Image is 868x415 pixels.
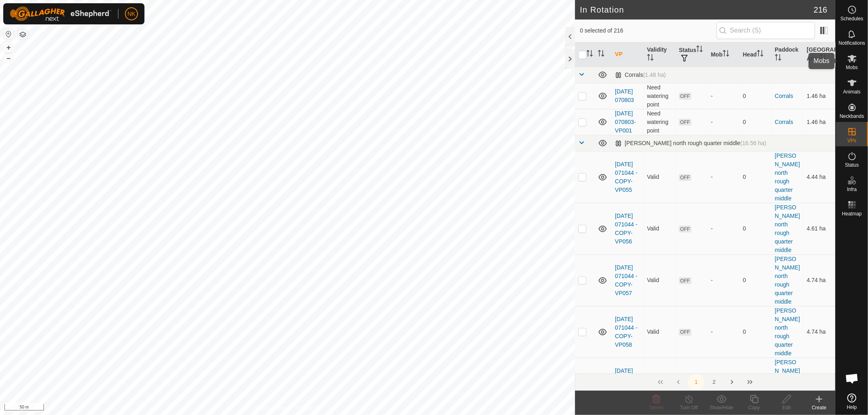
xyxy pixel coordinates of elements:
span: Neckbands [840,114,864,119]
td: Valid [644,358,676,409]
th: VP [612,42,644,67]
td: 0 [739,306,772,358]
td: Need watering point [644,83,676,109]
div: Show/Hide [705,404,738,411]
td: Valid [644,151,676,203]
td: Valid [644,254,676,306]
span: (16.56 ha) [740,140,766,146]
span: Status [845,163,859,167]
button: Last Page [742,374,758,390]
a: [PERSON_NAME] north rough quarter middle [775,204,800,253]
div: Create [803,404,835,411]
div: Corrals [615,72,666,78]
span: OFF [679,226,691,232]
button: 1 [688,374,704,390]
th: Head [739,42,772,67]
span: OFF [679,277,691,284]
span: 0 selected of 216 [580,26,717,35]
span: OFF [679,119,691,126]
p-sorticon: Activate to sort [723,51,729,58]
div: [PERSON_NAME] north rough quarter middle [615,140,766,147]
img: Gallagher Logo [10,7,112,21]
button: Reset Map [4,29,13,39]
td: 4.74 ha [803,306,835,358]
a: [DATE] 070803-VP001 [615,110,636,134]
td: 0 [739,151,772,203]
span: 216 [814,4,827,16]
td: 1.46 ha [803,109,835,135]
p-sorticon: Activate to sort [696,47,703,53]
span: Animals [843,89,861,94]
td: Need watering point [644,109,676,135]
div: Turn Off [673,404,705,411]
span: OFF [679,174,691,181]
a: [PERSON_NAME] north rough quarter middle [775,307,800,356]
td: 0 [739,109,772,135]
p-sorticon: Activate to sort [586,51,593,58]
a: [DATE] 071044 - COPY-VP056 [615,213,637,245]
input: Search (S) [717,22,815,39]
div: - [711,92,737,100]
div: - [711,276,737,285]
span: Infra [847,187,857,192]
td: 0 [739,203,772,254]
td: 4.74 ha [803,358,835,409]
a: [DATE] 070803 [615,88,634,103]
p-sorticon: Activate to sort [598,51,604,58]
a: Help [836,390,868,413]
a: [PERSON_NAME] north rough quarter middle [775,359,800,408]
th: [GEOGRAPHIC_DATA] Area [803,42,835,67]
td: 1.46 ha [803,83,835,109]
a: [DATE] 071044 - COPY-VP059 [615,367,637,400]
button: – [4,53,13,63]
a: [PERSON_NAME] north rough quarter middle [775,152,800,202]
span: VPs [847,138,856,143]
div: - [711,328,737,336]
button: 2 [706,374,722,390]
th: Paddock [772,42,804,67]
span: Schedules [840,16,863,21]
a: [PERSON_NAME] north rough quarter middle [775,256,800,305]
div: Copy [738,404,770,411]
div: - [711,224,737,233]
p-sorticon: Activate to sort [820,55,826,62]
span: Mobs [846,65,858,70]
th: Mob [708,42,740,67]
div: - [711,118,737,126]
span: (1.48 ha) [643,72,666,78]
button: + [4,43,13,52]
td: 0 [739,254,772,306]
p-sorticon: Activate to sort [647,55,654,62]
a: [DATE] 071044 - COPY-VP057 [615,264,637,296]
a: [DATE] 071044 - COPY-VP058 [615,316,637,348]
td: Valid [644,306,676,358]
span: Help [847,405,857,410]
td: 4.61 ha [803,203,835,254]
button: Map Layers [18,30,28,39]
a: Corrals [775,93,793,99]
div: Edit [770,404,803,411]
td: 4.44 ha [803,151,835,203]
span: NK [127,10,135,18]
a: Privacy Policy [256,404,286,412]
th: Status [676,42,708,67]
td: 4.74 ha [803,254,835,306]
button: Next Page [724,374,740,390]
div: - [711,173,737,181]
div: Open chat [840,366,864,391]
td: 0 [739,358,772,409]
span: Heatmap [842,211,862,216]
a: [DATE] 071044 - COPY-VP055 [615,161,637,193]
span: Notifications [839,41,865,46]
span: OFF [679,93,691,100]
span: OFF [679,329,691,336]
th: Validity [644,42,676,67]
p-sorticon: Activate to sort [775,55,781,62]
td: 0 [739,83,772,109]
p-sorticon: Activate to sort [757,51,763,58]
h2: In Rotation [580,5,814,15]
span: Delete [649,405,664,411]
td: Valid [644,203,676,254]
a: Contact Us [295,404,319,412]
a: Corrals [775,119,793,125]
